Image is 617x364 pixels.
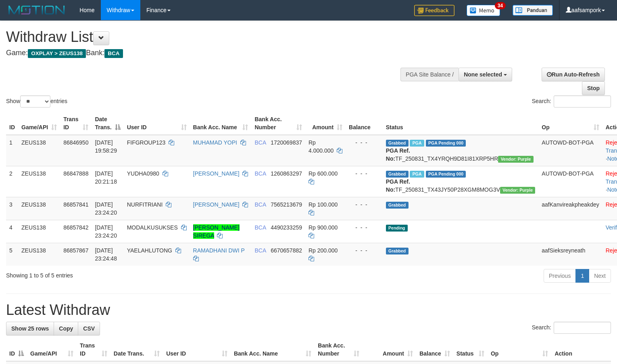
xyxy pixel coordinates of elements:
span: Rp 600.000 [308,170,338,177]
td: aafSieksreyneath [538,243,602,266]
span: 86857842 [63,224,88,231]
div: PGA Site Balance / [400,68,459,81]
span: Rp 4.000.000 [308,139,334,154]
span: Show 25 rows [11,325,49,332]
span: OXPLAY > ZEUS138 [28,49,86,58]
a: Copy [54,322,78,335]
span: Grabbed [386,202,409,209]
th: Status [383,112,539,135]
div: - - - [349,139,379,147]
span: BCA [254,224,266,231]
button: None selected [459,68,512,81]
span: YAELAHLUTONG [127,247,172,254]
img: MOTION_logo.png [6,4,67,16]
a: MUHAMAD YOPI [193,139,237,146]
th: Op: activate to sort column ascending [488,338,551,361]
span: [DATE] 23:24:48 [95,247,117,262]
th: Action [551,338,611,361]
th: Balance [346,112,383,135]
td: AUTOWD-BOT-PGA [538,166,602,197]
select: Showentries [20,95,50,108]
td: 5 [6,243,18,266]
a: Run Auto-Refresh [542,68,605,81]
a: RAMADHANI DWI P [193,247,245,254]
span: FIFGROUP123 [127,139,166,146]
th: Date Trans.: activate to sort column ascending [110,338,163,361]
td: ZEUS138 [18,166,60,197]
span: Copy 6670657882 to clipboard [271,247,302,254]
span: CSV [83,325,95,332]
b: PGA Ref. No: [386,178,410,193]
span: Rp 200.000 [308,247,338,254]
td: 2 [6,166,18,197]
span: Grabbed [386,248,409,254]
input: Search: [554,322,611,334]
span: Rp 900.000 [308,224,338,231]
td: TF_250831_TX43JY50P28XGM8MOG3V [383,166,539,197]
td: 3 [6,197,18,220]
th: Trans ID: activate to sort column ascending [77,338,110,361]
td: aafKanvireakpheakdey [538,197,602,220]
span: BCA [254,201,266,208]
th: User ID: activate to sort column ascending [124,112,190,135]
span: 86846950 [63,139,88,146]
b: PGA Ref. No: [386,147,410,162]
img: panduan.png [513,5,553,16]
th: Status: activate to sort column ascending [453,338,488,361]
span: Vendor URL: https://trx4.1velocity.biz [500,187,535,194]
span: BCA [254,247,266,254]
a: CSV [78,322,100,335]
img: Button%20Memo.svg [467,5,500,16]
th: Date Trans.: activate to sort column descending [92,112,123,135]
span: PGA Pending [426,140,466,147]
td: ZEUS138 [18,197,60,220]
a: [PERSON_NAME] [193,201,240,208]
th: Bank Acc. Number: activate to sort column ascending [315,338,363,361]
td: ZEUS138 [18,243,60,266]
a: 1 [575,269,589,283]
a: Previous [544,269,576,283]
th: Bank Acc. Number: activate to sort column ascending [251,112,305,135]
th: ID [6,112,18,135]
th: Game/API: activate to sort column ascending [18,112,60,135]
th: Trans ID: activate to sort column ascending [60,112,92,135]
div: - - - [349,201,379,209]
th: Game/API: activate to sort column ascending [27,338,77,361]
td: 4 [6,220,18,243]
div: - - - [349,246,379,254]
label: Search: [532,322,611,334]
span: BCA [254,170,266,177]
th: Balance: activate to sort column ascending [416,338,453,361]
span: Copy [59,325,73,332]
div: - - - [349,223,379,232]
span: 86857841 [63,201,88,208]
span: NURFITRIANI [127,201,163,208]
span: [DATE] 20:21:18 [95,170,117,185]
span: Grabbed [386,171,409,178]
span: Rp 100.000 [308,201,338,208]
td: ZEUS138 [18,135,60,166]
span: [DATE] 23:24:20 [95,201,117,216]
th: Bank Acc. Name: activate to sort column ascending [231,338,315,361]
span: BCA [254,139,266,146]
label: Show entries [6,95,67,108]
div: Showing 1 to 5 of 5 entries [6,268,251,279]
span: [DATE] 19:58:29 [95,139,117,154]
th: ID: activate to sort column descending [6,338,27,361]
h1: Latest Withdraw [6,302,611,318]
a: [PERSON_NAME] [193,170,240,177]
input: Search: [554,95,611,108]
td: 1 [6,135,18,166]
span: Copy 7565213679 to clipboard [271,201,302,208]
td: AUTOWD-BOT-PGA [538,135,602,166]
td: TF_250831_TX4YRQH9D81I81XRP5HR [383,135,539,166]
span: MODALKUSUKSES [127,224,178,231]
h1: Withdraw List [6,29,403,45]
th: Amount: activate to sort column ascending [305,112,346,135]
div: - - - [349,170,379,178]
th: User ID: activate to sort column ascending [163,338,231,361]
span: Marked by aafnoeunsreypich [410,140,424,147]
span: PGA Pending [426,171,466,178]
span: 34 [495,2,506,9]
span: YUDHA0980 [127,170,159,177]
